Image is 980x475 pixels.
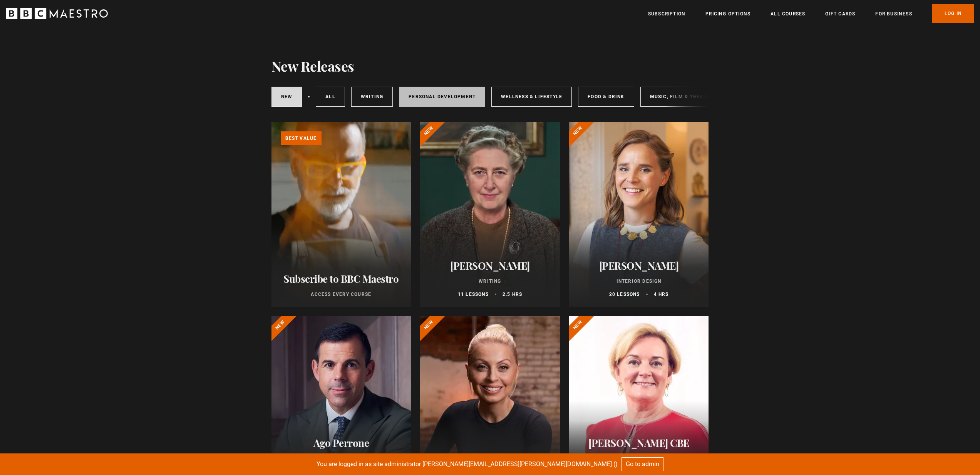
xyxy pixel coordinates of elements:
[281,131,322,145] p: Best value
[491,87,572,107] a: Wellness & Lifestyle
[705,10,750,18] a: Pricing Options
[771,10,805,18] a: All Courses
[271,87,302,107] a: New
[654,291,669,298] p: 4 hrs
[640,87,722,107] a: Music, Film & Theatre
[351,87,393,107] a: Writing
[429,260,551,272] h2: [PERSON_NAME]
[578,260,700,272] h2: [PERSON_NAME]
[609,291,640,298] p: 20 lessons
[578,87,634,107] a: Food & Drink
[825,10,855,18] a: Gift Cards
[420,122,560,307] a: [PERSON_NAME] Writing 11 lessons 2.5 hrs New
[6,8,108,19] svg: BBC Maestro
[648,10,685,18] a: Subscription
[281,437,402,449] h2: Ago Perrone
[458,291,489,298] p: 11 lessons
[578,437,700,449] h2: [PERSON_NAME] CBE
[271,58,354,74] h1: New Releases
[503,291,522,298] p: 2.5 hrs
[875,10,912,18] a: For business
[578,278,700,285] p: Interior Design
[316,87,345,107] a: All
[622,457,663,471] a: Go to admin
[399,87,485,107] a: Personal Development
[429,278,551,285] p: Writing
[569,122,709,307] a: [PERSON_NAME] Interior Design 20 lessons 4 hrs New
[648,4,974,23] nav: Primary
[932,4,974,23] a: Log In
